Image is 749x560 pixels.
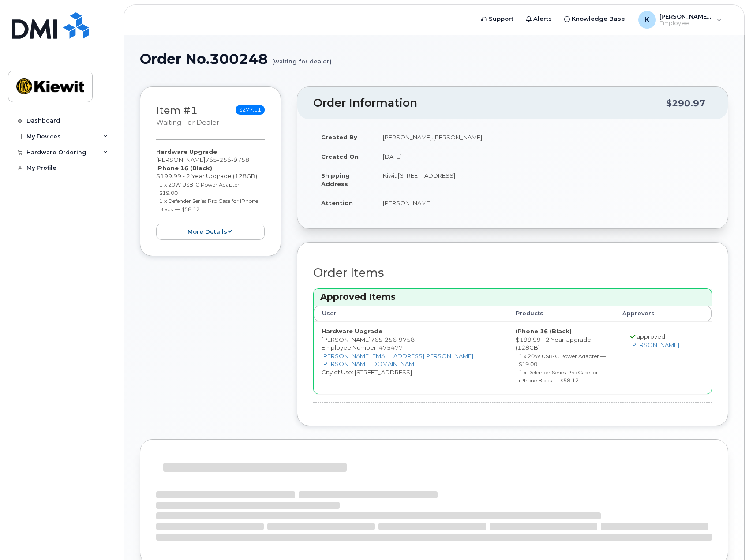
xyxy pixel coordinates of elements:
span: approved [637,333,665,340]
a: [PERSON_NAME][EMAIL_ADDRESS][PERSON_NAME][PERSON_NAME][DOMAIN_NAME] [322,352,473,368]
span: 256 [217,156,231,163]
strong: Created By [321,134,357,141]
strong: Hardware Upgrade [156,148,217,155]
th: Products [508,306,614,321]
h3: Item #1 [156,105,219,127]
span: $277.11 [236,105,265,115]
div: $290.97 [666,95,705,112]
small: (waiting for dealer) [272,51,332,65]
td: $199.99 - 2 Year Upgrade (128GB) [508,321,614,394]
h2: Order Information [313,97,666,109]
strong: Attention [321,199,353,206]
span: Employee Number: 475477 [322,344,403,351]
small: 1 x 20W USB-C Power Adapter — $19.00 [519,353,606,368]
small: 1 x Defender Series Pro Case for iPhone Black — $58.12 [519,369,598,384]
strong: iPhone 16 (Black) [156,164,212,172]
small: 1 x 20W USB-C Power Adapter — $19.00 [159,181,246,196]
div: [PERSON_NAME] $199.99 - 2 Year Upgrade (128GB) [156,148,265,240]
strong: Shipping Address [321,172,350,187]
span: 765 [205,156,249,163]
h1: Order No.300248 [140,51,728,67]
th: Approvers [614,306,695,321]
td: [DATE] [375,147,712,166]
span: 9758 [397,336,415,343]
h2: Order Items [313,266,712,280]
span: 9758 [231,156,249,163]
strong: Created On [321,153,359,160]
td: [PERSON_NAME] City of Use: [STREET_ADDRESS] [314,321,508,394]
strong: iPhone 16 (Black) [516,328,572,335]
h3: Approved Items [320,291,705,303]
td: [PERSON_NAME].[PERSON_NAME] [375,127,712,147]
td: Kiwit [STREET_ADDRESS] [375,166,712,193]
span: 256 [382,336,397,343]
small: waiting for dealer [156,119,219,127]
span: 765 [371,336,415,343]
strong: Hardware Upgrade [322,328,382,335]
th: User [314,306,508,321]
button: more details [156,224,265,240]
a: [PERSON_NAME] [630,341,679,348]
td: [PERSON_NAME] [375,193,712,213]
small: 1 x Defender Series Pro Case for iPhone Black — $58.12 [159,198,258,213]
